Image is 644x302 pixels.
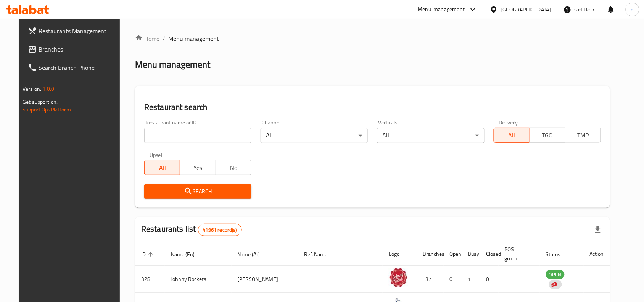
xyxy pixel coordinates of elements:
[198,226,241,234] span: 41961 record(s)
[549,280,562,289] div: Indicates that the vendor menu management has been moved to DH Catalog service
[39,63,120,72] span: Search Branch Phone
[216,160,251,175] button: No
[480,266,499,293] td: 0
[144,160,180,175] button: All
[168,34,219,43] span: Menu management
[150,152,164,158] label: Upsell
[261,128,368,143] div: All
[42,84,54,94] span: 1.0.0
[568,130,598,141] span: TMP
[165,266,232,293] td: Johnny Rockets
[383,242,417,266] th: Logo
[546,270,565,279] span: OPEN
[417,242,444,266] th: Branches
[546,250,571,259] span: Status
[418,5,465,14] div: Menu-management
[462,242,480,266] th: Busy
[377,128,484,143] div: All
[22,22,126,40] a: Restaurants Management
[183,162,213,173] span: Yes
[22,40,126,58] a: Branches
[219,162,248,173] span: No
[462,266,480,293] td: 1
[163,34,165,43] li: /
[135,34,159,43] a: Home
[39,45,120,54] span: Branches
[499,120,518,125] label: Delivery
[135,58,210,71] h2: Menu management
[148,162,177,173] span: All
[389,268,408,287] img: Johnny Rockets
[23,105,71,115] a: Support.OpsPlatform
[23,97,58,107] span: Get support on:
[529,128,565,143] button: TGO
[444,242,462,266] th: Open
[144,184,251,199] button: Search
[501,5,551,14] div: [GEOGRAPHIC_DATA]
[22,58,126,77] a: Search Branch Phone
[480,242,499,266] th: Closed
[444,266,462,293] td: 0
[533,130,562,141] span: TGO
[304,250,337,259] span: Ref. Name
[505,245,531,263] span: POS group
[238,250,270,259] span: Name (Ar)
[135,266,165,293] td: 328
[565,128,601,143] button: TMP
[135,34,610,43] nav: breadcrumb
[198,224,242,236] div: Total records count
[232,266,298,293] td: [PERSON_NAME]
[497,130,526,141] span: All
[150,187,245,196] span: Search
[551,281,557,288] img: delivery hero logo
[494,128,530,143] button: All
[39,26,120,36] span: Restaurants Management
[589,221,607,239] div: Export file
[584,242,610,266] th: Action
[171,250,204,259] span: Name (En)
[144,102,601,113] h2: Restaurant search
[141,223,242,236] h2: Restaurants list
[180,160,216,175] button: Yes
[417,266,444,293] td: 37
[144,128,251,143] input: Search for restaurant name or ID..
[141,250,156,259] span: ID
[23,84,41,94] span: Version:
[631,5,634,14] span: n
